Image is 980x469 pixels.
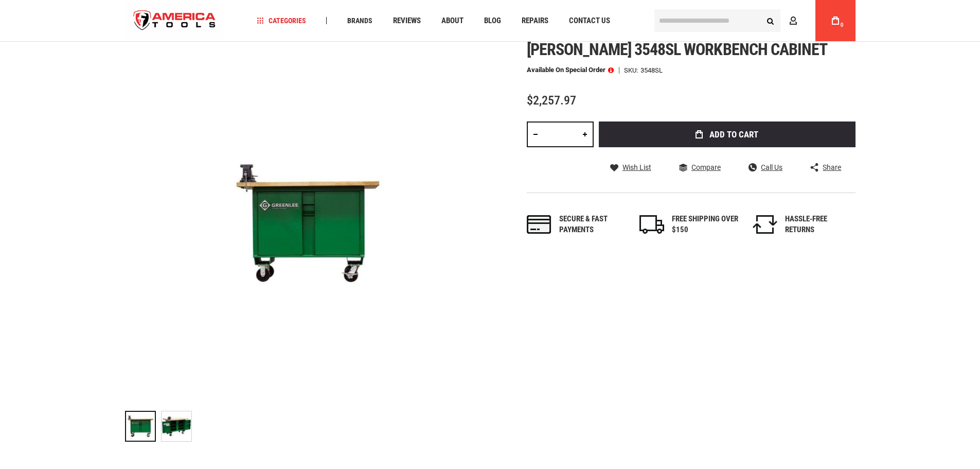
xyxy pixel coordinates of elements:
[559,214,626,236] div: Secure & fast payments
[479,14,506,28] a: Blog
[622,164,651,171] span: Wish List
[527,66,614,74] p: Available on Special Order
[125,2,225,40] img: America Tools
[753,215,777,234] img: returns
[125,2,225,40] a: store logo
[778,101,980,469] iframe: LiveChat chat widget
[761,164,782,171] span: Call Us
[257,17,306,24] span: Categories
[679,163,721,172] a: Compare
[441,17,464,25] span: About
[252,14,311,28] a: Categories
[709,130,758,139] span: Add to Cart
[569,17,610,25] span: Contact Us
[624,67,640,74] strong: SKU
[761,11,780,30] button: Search
[484,17,501,25] span: Blog
[639,215,664,234] img: shipping
[125,406,161,447] div: GREENLEE 3548SL WORKBENCH CABINET
[437,14,468,28] a: About
[599,121,856,147] button: Add to Cart
[161,406,192,447] div: GREENLEE 3548SL WORKBENCH CABINET
[162,411,191,441] img: GREENLEE 3548SL WORKBENCH CABINET
[527,40,828,59] span: [PERSON_NAME] 3548sl workbench cabinet
[749,163,782,172] a: Call Us
[527,215,551,234] img: payments
[343,14,377,28] a: Brands
[640,67,663,74] div: 3548SL
[691,164,721,171] span: Compare
[347,17,372,24] span: Brands
[672,214,739,236] div: FREE SHIPPING OVER $150
[527,93,576,108] span: $2,257.97
[388,14,425,28] a: Reviews
[393,17,421,25] span: Reviews
[522,17,548,25] span: Repairs
[564,14,615,28] a: Contact Us
[841,22,844,28] span: 0
[125,40,490,406] img: GREENLEE 3548SL WORKBENCH CABINET
[517,14,553,28] a: Repairs
[610,163,651,172] a: Wish List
